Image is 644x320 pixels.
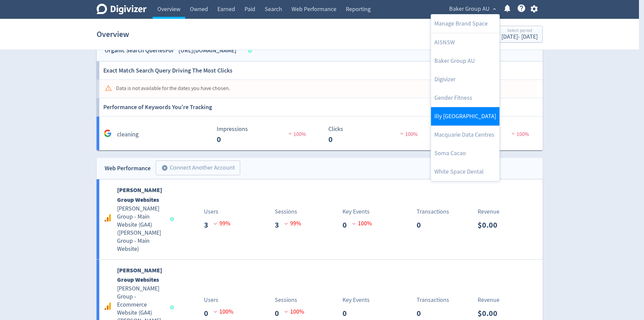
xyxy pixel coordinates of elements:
a: Macquarie Data Centres [431,126,499,144]
a: Manage Brand Space [431,14,499,33]
a: illy [GEOGRAPHIC_DATA] [431,107,499,126]
a: AISNSW [431,33,499,52]
a: White Space Dental [431,163,499,181]
a: Digivizer [431,70,499,89]
a: Gender Fitness [431,89,499,107]
a: Soma Cacao [431,144,499,163]
a: Baker Group AU [431,52,499,70]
